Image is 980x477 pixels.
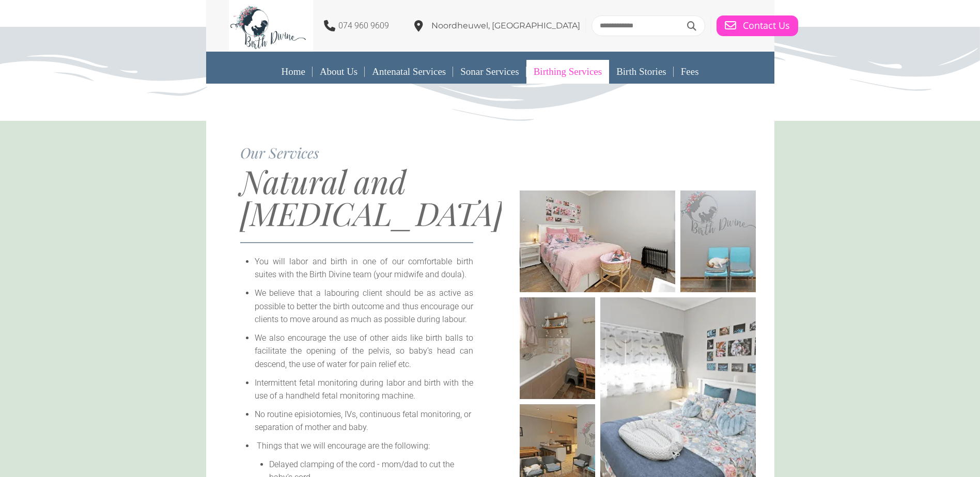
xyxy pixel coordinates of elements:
li: You will labor and birth in one of our comfortable birth suites with the Birth Divine team (your ... [255,255,473,281]
a: About Us [313,60,365,84]
a: Fees [674,60,706,84]
li: Things that we will encourage are the following: [255,439,473,453]
a: Contact Us [717,15,798,36]
a: Sonar Services [453,60,526,84]
span: Contact Us [743,20,790,31]
span: Our Services [240,143,319,162]
a: Antenatal Services [365,60,453,84]
a: Home [274,60,312,84]
span: Noordheuwel, [GEOGRAPHIC_DATA] [431,21,580,30]
li: We also encourage the use of other aids like birth balls to facilitate the opening of the pelvis,... [255,331,473,371]
a: Birth Stories [609,60,674,84]
h1: Natural and [MEDICAL_DATA] [240,165,473,229]
p: 074 960 9609 [338,19,389,33]
li: We believe that a labouring client should be as active as possible to better the birth outcome an... [255,287,473,326]
li: No routine episiotomies, IVs, continuous fetal monitoring, or separation of mother and baby. [255,408,473,434]
li: Intermittent fetal monitoring during labor and birth with the use of a handheld fetal monitoring ... [255,376,473,403]
a: Birthing Services [526,60,609,84]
